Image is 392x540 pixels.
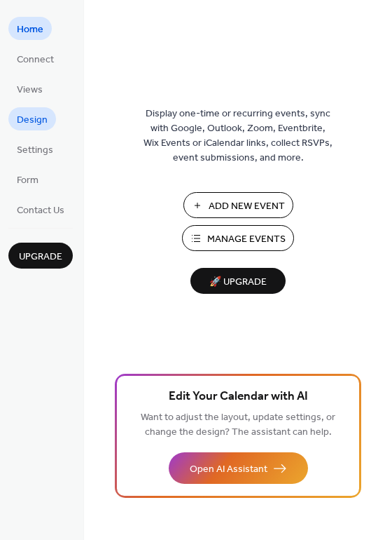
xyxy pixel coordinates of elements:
span: 🚀 Upgrade [199,273,277,292]
span: Add New Event [209,199,285,214]
span: Edit Your Calendar with AI [169,387,308,407]
span: Design [17,113,48,128]
span: Connect [17,53,54,67]
span: Manage Events [207,232,286,247]
a: Views [8,77,51,100]
button: Add New Event [183,192,293,218]
span: Display one-time or recurring events, sync with Google, Outlook, Zoom, Eventbrite, Wix Events or ... [143,107,332,166]
span: Contact Us [17,203,64,218]
a: Contact Us [8,198,73,221]
a: Form [8,168,47,191]
button: 🚀 Upgrade [190,268,286,294]
a: Connect [8,47,62,70]
span: Want to adjust the layout, update settings, or change the design? The assistant can help. [141,408,335,442]
a: Design [8,107,56,130]
span: Views [17,83,43,97]
span: Form [17,173,38,188]
span: Settings [17,143,53,158]
a: Home [8,17,52,40]
span: Upgrade [19,250,62,264]
button: Manage Events [182,225,294,251]
button: Open AI Assistant [169,452,308,484]
span: Open AI Assistant [190,462,267,477]
span: Home [17,22,43,37]
a: Settings [8,137,62,161]
button: Upgrade [8,243,73,269]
